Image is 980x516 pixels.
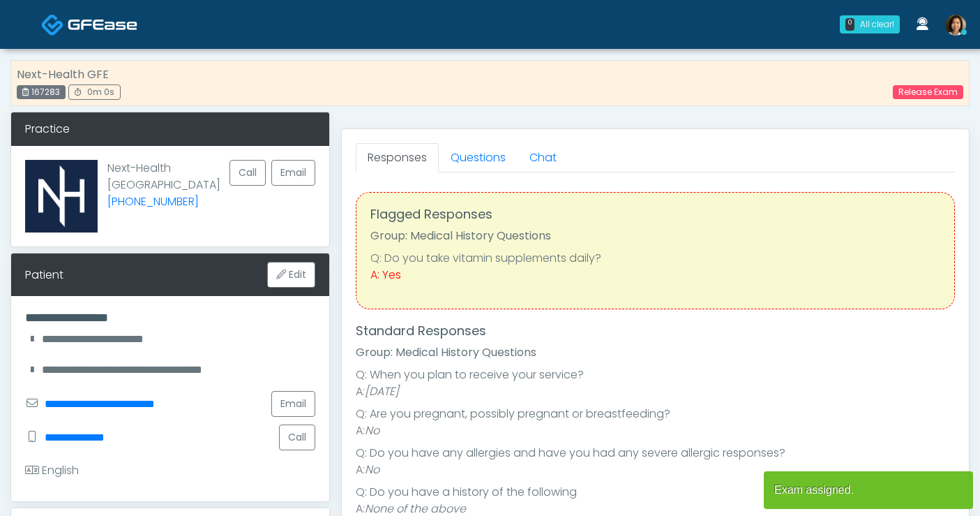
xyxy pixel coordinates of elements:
p: Next-Health [GEOGRAPHIC_DATA] [107,160,220,221]
button: Edit [267,262,315,288]
div: All clear! [860,18,894,31]
img: Provider image [25,160,98,233]
div: 167283 [17,85,66,99]
div: Practice [11,112,329,146]
div: 0 [845,18,854,31]
div: A: Yes [370,267,940,283]
a: Email [271,391,315,417]
h4: Standard Responses [356,323,955,339]
a: [PHONE_NUMBER] [107,193,199,209]
li: Q: Are you pregnant, possibly pregnant or breastfeeding? [356,406,955,422]
a: Chat [518,143,568,172]
strong: Group: Medical History Questions [356,344,536,360]
li: Q: Do you have a history of the following [356,484,955,501]
a: Release Exam [893,85,963,99]
span: 0m 0s [87,86,114,98]
li: Q: Do you have any allergies and have you had any severe allergic responses? [356,445,955,462]
img: Docovia [41,13,64,36]
li: A: [356,383,955,400]
button: Call [279,425,315,450]
article: Exam assigned. [764,471,973,509]
li: Q: When you plan to receive your service? [356,367,955,383]
div: Patient [25,267,63,283]
img: Docovia [68,17,137,31]
a: Docovia [41,1,137,47]
em: No [365,462,379,478]
strong: Group: Medical History Questions [370,228,551,244]
em: No [365,422,379,438]
a: Email [271,160,315,186]
li: A: [356,462,955,478]
button: Call [229,160,266,186]
em: [DATE] [365,383,399,399]
a: Questions [439,143,518,172]
img: Shu Dong [945,15,966,36]
div: English [25,462,79,479]
li: Q: Do you take vitamin supplements daily? [370,250,940,267]
a: Responses [356,143,439,172]
a: 0 All clear! [831,10,908,39]
h4: Flagged Responses [370,207,940,222]
strong: Next-Health GFE [17,66,109,82]
li: A: [356,422,955,439]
